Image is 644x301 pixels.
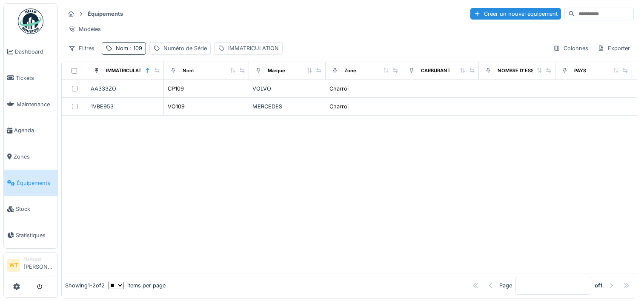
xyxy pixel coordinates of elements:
[16,74,54,82] span: Tickets
[595,281,603,290] strong: of 1
[23,256,54,274] li: [PERSON_NAME]
[16,231,54,239] span: Statistiques
[4,144,57,170] a: Zones
[329,102,349,111] div: Charroi
[14,126,54,134] span: Agenda
[470,8,561,20] div: Créer un nouvel équipement
[344,67,356,74] div: Zone
[499,281,512,290] div: Page
[550,42,592,54] div: Colonnes
[4,39,57,65] a: Dashboard
[228,44,279,52] div: IMMATRICULATION
[14,153,54,161] span: Zones
[23,256,54,262] div: Manager
[329,85,349,93] div: Charroi
[4,170,57,196] a: Équipements
[18,9,43,34] img: Badge_color-CXgf-gQk.svg
[91,85,160,93] div: AA333ZO
[7,259,20,272] li: WT
[183,67,194,74] div: Nom
[252,102,322,111] div: MERCEDES
[84,10,126,18] strong: Équipements
[128,45,142,51] span: : 109
[268,67,285,74] div: Marque
[4,222,57,249] a: Statistiques
[252,85,322,93] div: VOLVO
[168,102,185,111] div: VO109
[65,23,105,35] div: Modèles
[65,42,98,54] div: Filtres
[65,281,105,290] div: Showing 1 - 2 of 2
[4,65,57,91] a: Tickets
[574,67,586,74] div: PAYS
[4,91,57,117] a: Maintenance
[106,67,150,74] div: IMMATRICULATION
[91,102,160,111] div: 1VBE953
[163,44,207,52] div: Numéro de Série
[15,48,54,56] span: Dashboard
[116,44,142,52] div: Nom
[17,100,54,108] span: Maintenance
[594,42,634,54] div: Exporter
[4,117,57,144] a: Agenda
[17,179,54,187] span: Équipements
[498,67,541,74] div: NOMBRE D'ESSIEU
[4,196,57,222] a: Stock
[108,281,166,290] div: items per page
[421,67,450,74] div: CARBURANT
[16,205,54,213] span: Stock
[168,85,184,93] div: CP109
[7,256,54,276] a: WT Manager[PERSON_NAME]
